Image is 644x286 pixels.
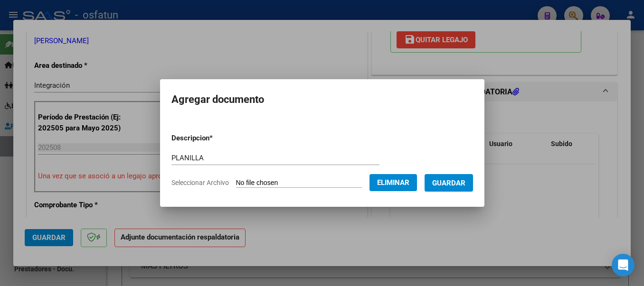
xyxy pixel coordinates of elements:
[171,179,229,186] span: Seleccionar Archivo
[425,174,473,192] button: Guardar
[612,254,635,277] div: Open Intercom Messenger
[171,91,473,109] h2: Agregar documento
[432,179,465,187] span: Guardar
[171,133,262,144] p: Descripcion
[369,174,417,191] button: Eliminar
[377,178,409,187] span: Eliminar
